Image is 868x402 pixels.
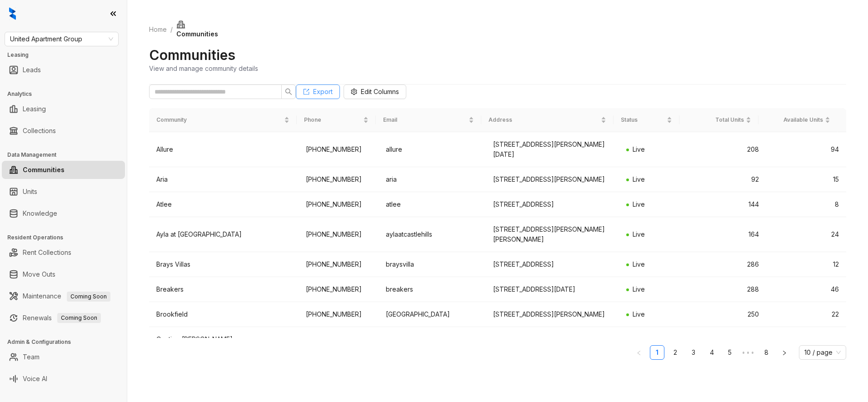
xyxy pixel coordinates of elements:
td: [STREET_ADDRESS] [486,327,619,362]
td: [PHONE_NUMBER] [299,167,379,192]
td: [STREET_ADDRESS][PERSON_NAME][PERSON_NAME] [486,217,619,252]
th: Status [614,108,679,132]
td: [PHONE_NUMBER] [299,252,379,277]
div: Atlee [156,199,291,209]
li: Knowledge [2,204,125,223]
a: Leads [23,61,41,79]
a: 5 [723,346,737,359]
li: Leads [2,61,125,79]
span: Export [313,87,333,97]
span: Live [633,230,645,238]
span: Coming Soon [57,313,101,323]
img: logo [9,7,16,20]
li: Voice AI [2,370,125,388]
td: 46 [766,277,846,302]
td: 286 [686,252,766,277]
div: Breakers [156,284,291,294]
a: Voice AI [23,370,47,388]
li: / [170,25,173,35]
div: Contigo Westover Hills [156,334,291,354]
span: export [303,89,309,95]
li: Maintenance [2,287,125,305]
td: allure [379,132,485,167]
li: Previous Page [632,345,646,360]
td: braysvilla [379,252,485,277]
td: breakers [379,277,485,302]
a: 8 [759,346,773,359]
h3: Resident Operations [7,233,127,242]
h3: Data Management [7,151,127,159]
li: Rent Collections [2,243,125,262]
th: Available Units [758,108,838,132]
li: 1 [650,345,664,360]
td: 288 [686,277,766,302]
span: Edit Columns [361,87,399,97]
td: [PHONE_NUMBER] [299,217,379,252]
td: [STREET_ADDRESS][PERSON_NAME][DATE] [486,132,619,167]
button: Edit Columns [344,84,406,99]
a: RenewalsComing Soon [23,309,101,327]
a: Collections [23,122,56,140]
td: 164 [686,217,766,252]
td: [PHONE_NUMBER] [299,192,379,217]
h2: Communities [149,46,235,64]
span: Live [633,145,645,153]
span: Available Units [766,116,823,124]
td: 220 [686,327,766,362]
td: aria [379,167,485,192]
li: Renewals [2,309,125,327]
td: 144 [686,192,766,217]
td: 94 [766,132,846,167]
span: Coming Soon [67,292,110,302]
td: 12 [766,252,846,277]
a: Knowledge [23,204,57,223]
span: right [782,350,787,356]
button: right [777,345,792,360]
td: [STREET_ADDRESS][PERSON_NAME] [486,302,619,327]
span: 10 / page [804,346,841,359]
td: 24 [766,217,846,252]
a: Leasing [23,100,46,118]
li: Team [2,348,125,366]
td: 8 [766,192,846,217]
li: Leasing [2,100,125,118]
span: Community [156,116,282,124]
span: Status [621,116,665,124]
li: 2 [668,345,683,360]
span: Address [489,116,599,124]
td: 22 [766,302,846,327]
th: Email [376,108,481,132]
li: Communities [2,161,125,179]
div: Aria [156,174,291,184]
li: 3 [686,345,701,360]
td: [PHONE_NUMBER] [299,277,379,302]
span: Live [633,310,645,318]
td: 15 [766,167,846,192]
span: Total Units [687,116,744,124]
h3: Leasing [7,51,127,59]
th: Phone [297,108,376,132]
td: 92 [686,167,766,192]
th: Community [149,108,297,132]
span: Live [633,175,645,183]
a: Units [23,183,37,201]
div: Ayla at Castle Hills [156,229,291,239]
td: [PHONE_NUMBER] [299,132,379,167]
div: Brays Villas [156,259,291,269]
td: [STREET_ADDRESS][DATE] [486,277,619,302]
div: Page Size [799,345,846,360]
td: [PHONE_NUMBER] [299,302,379,327]
span: setting [351,89,357,95]
span: Live [633,200,645,208]
li: 4 [704,345,719,360]
td: aylaatcastlehills [379,217,485,252]
h3: Admin & Configurations [7,338,127,346]
td: [STREET_ADDRESS] [486,252,619,277]
td: [PHONE_NUMBER] [299,327,379,362]
td: 208 [686,132,766,167]
span: left [636,350,642,356]
li: Collections [2,122,125,140]
button: Export [296,84,340,99]
td: 250 [686,302,766,327]
li: Next 5 Pages [741,345,755,360]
